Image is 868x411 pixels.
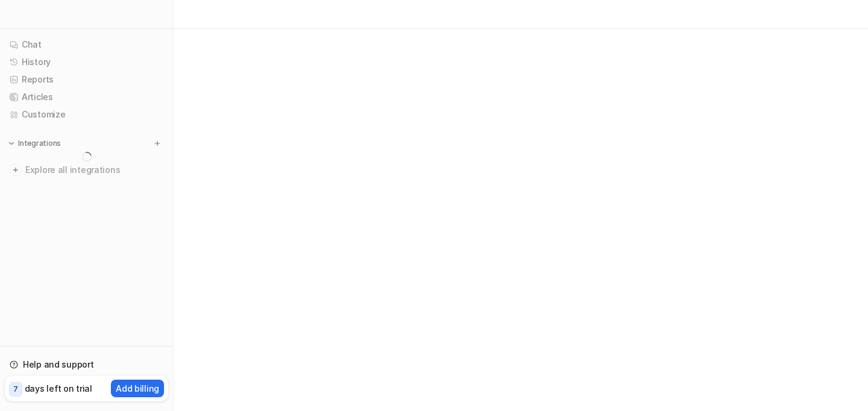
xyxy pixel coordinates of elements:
button: Add billing [111,380,164,397]
a: Chat [5,36,168,53]
a: Help and support [5,356,168,373]
p: 7 [13,384,18,395]
a: Reports [5,71,168,88]
img: menu_add.svg [153,139,162,148]
p: days left on trial [25,382,92,395]
button: Integrations [5,137,64,149]
p: Add billing [116,382,159,395]
a: Explore all integrations [5,162,168,178]
img: expand menu [7,139,16,148]
span: Explore all integrations [25,160,163,180]
a: History [5,54,168,71]
a: Articles [5,89,168,105]
img: explore all integrations [10,164,22,176]
p: Integrations [18,139,61,148]
a: Customize [5,106,168,123]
